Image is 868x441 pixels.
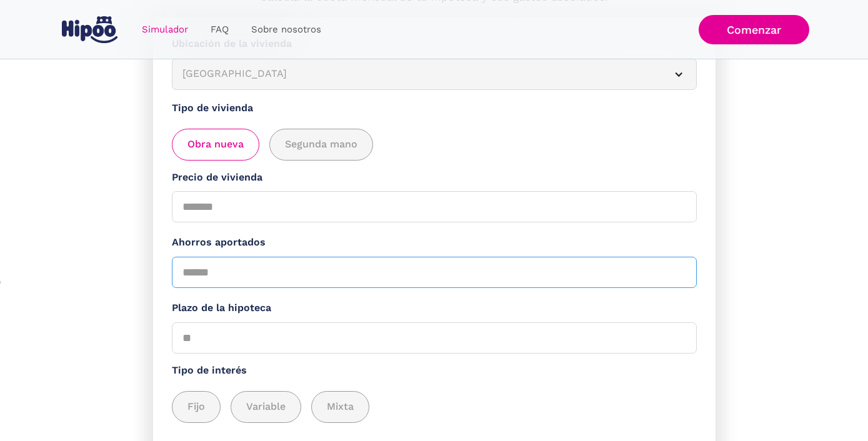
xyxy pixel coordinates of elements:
[199,17,240,42] a: FAQ
[246,399,286,415] span: Variable
[699,15,809,44] a: Comenzar
[172,170,697,186] label: Precio de vivienda
[172,129,697,161] div: add_description_here
[172,101,697,116] label: Tipo de vivienda
[131,17,199,42] a: Simulador
[172,58,697,90] article: [GEOGRAPHIC_DATA]
[187,137,244,152] span: Obra nueva
[187,399,205,415] span: Fijo
[182,66,656,82] div: [GEOGRAPHIC_DATA]
[240,17,332,42] a: Sobre nosotros
[285,137,357,152] span: Segunda mano
[327,399,354,415] span: Mixta
[172,363,697,379] label: Tipo de interés
[172,391,697,423] div: add_description_here
[172,235,697,250] label: Ahorros aportados
[59,11,121,48] a: home
[172,300,697,316] label: Plazo de la hipoteca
